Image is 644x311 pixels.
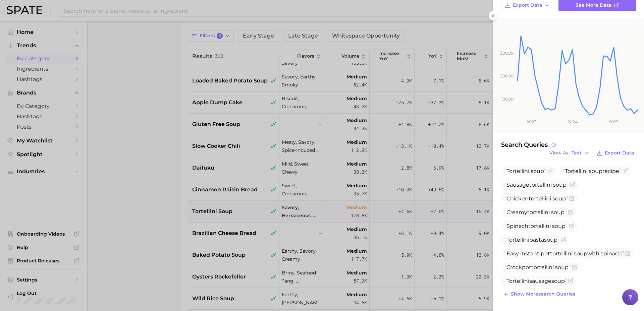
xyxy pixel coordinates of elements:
[551,278,565,284] span: soup
[528,223,551,229] span: tortellini
[531,264,554,270] span: tortellini
[569,223,574,229] button: Flag as miscategorized or irrelevant
[552,223,566,229] span: soup
[501,290,577,299] button: Show moresearch queries
[511,291,575,297] span: Show more search queries
[504,278,567,284] span: sausage
[552,195,566,202] span: soup
[527,209,550,215] span: tortellini
[574,250,587,257] span: soup
[589,168,602,174] span: soup
[500,73,514,78] tspan: 200.0k
[576,2,612,8] span: See more data
[501,97,514,102] tspan: 100.0k
[572,151,582,155] span: Text
[504,195,568,202] span: Chicken
[561,237,566,242] button: Flag as miscategorized or irrelevant
[555,264,569,270] span: soup
[563,168,621,174] span: recipe
[572,264,577,270] button: Flag as miscategorized or irrelevant
[513,2,542,8] span: Export Data
[609,119,619,124] tspan: 2025
[551,209,565,215] span: soup
[550,250,573,257] span: tortellini
[544,237,557,243] span: soup
[504,209,567,215] span: Creamy
[506,237,529,243] span: Tortellini
[527,119,536,124] tspan: 2023
[595,148,636,158] button: Export Data
[625,251,631,256] button: Flag as miscategorized or irrelevant
[531,168,544,174] span: soup
[568,278,574,284] button: Flag as miscategorized or irrelevant
[500,51,514,56] tspan: 300.0k
[504,237,559,243] span: pasta
[605,150,634,156] span: Export Data
[623,168,628,174] button: Flag as miscategorized or irrelevant
[501,141,557,148] span: Search Queries
[565,168,588,174] span: Tortellini
[553,182,567,188] span: soup
[504,182,569,188] span: Sausage
[504,223,568,229] span: Spinach
[548,149,591,158] button: View AsText
[504,250,624,257] span: Easy instant pot with spinach
[547,168,553,174] button: Flag as miscategorized or irrelevant
[506,168,529,174] span: Tortellini
[529,195,551,202] span: tortellini
[506,278,529,284] span: Tortellini
[570,182,575,187] button: Flag as miscategorized or irrelevant
[504,264,571,270] span: Crockpot
[549,151,570,155] span: View As
[529,182,552,188] span: tortellini
[568,209,573,215] button: Flag as miscategorized or irrelevant
[568,119,578,124] tspan: 2024
[569,196,575,201] button: Flag as miscategorized or irrelevant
